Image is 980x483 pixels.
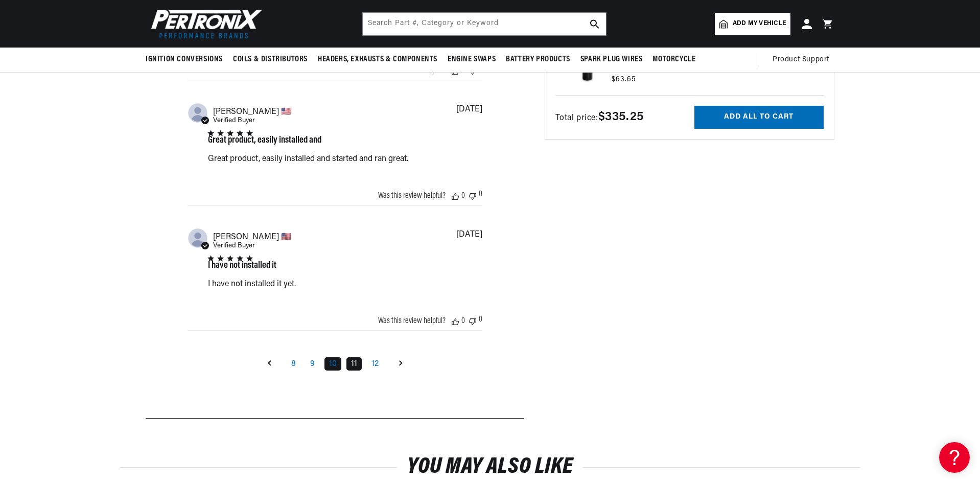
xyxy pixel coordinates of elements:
[555,114,643,122] span: Total price:
[120,457,860,477] h2: You may also like
[773,54,829,65] span: Product Support
[501,48,575,72] summary: Battery Products
[208,256,276,261] div: 5 star rating out of 5 stars
[715,13,790,35] a: Add my vehicle
[456,105,482,113] div: [DATE]
[213,117,255,124] span: Verified Buyer
[208,136,321,145] div: Great product, easily installed and
[306,357,319,371] a: Goto Page 9
[208,130,321,136] div: 5 star rating out of 5 stars
[479,315,482,325] div: 0
[584,13,606,35] button: search button
[260,356,279,372] a: Goto previous page
[442,48,501,72] summary: Engine Swaps
[469,190,476,200] div: Vote down
[146,48,228,72] summary: Ignition Conversions
[391,356,410,372] a: Goto next page
[733,19,786,29] span: Add my vehicle
[378,317,446,325] div: Was this review helpful?
[313,48,442,72] summary: Headers, Exhausts & Components
[647,48,701,72] summary: Motorcycle
[694,106,824,129] button: Add all to cart
[461,317,465,325] div: 0
[461,192,465,200] div: 0
[452,317,459,325] div: Vote up
[773,48,834,72] summary: Product Support
[456,231,482,239] div: [DATE]
[318,54,437,65] span: Headers, Exhausts & Components
[469,315,476,325] div: Vote down
[452,192,459,200] div: Vote up
[378,192,446,200] div: Was this review helpful?
[598,111,644,123] strong: $335.25
[367,357,383,371] a: Goto Page 12
[213,232,291,241] span: JEFF B.
[233,54,308,65] span: Coils & Distributors
[213,106,291,116] span: Keith
[575,48,648,72] summary: Spark Plug Wires
[146,6,263,41] img: Pertronix
[324,357,341,371] a: Page 10
[448,54,496,65] span: Engine Swaps
[506,54,570,65] span: Battery Products
[580,54,643,65] span: Spark Plug Wires
[228,48,313,72] summary: Coils & Distributors
[287,357,300,371] a: Goto Page 8
[346,357,362,371] a: Goto Page 11
[146,54,223,65] span: Ignition Conversions
[208,261,276,270] div: I have not installed it
[479,190,482,200] div: 0
[363,13,606,35] input: Search Part #, Category or Keyword
[213,242,255,249] span: Verified Buyer
[652,54,695,65] span: Motorcycle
